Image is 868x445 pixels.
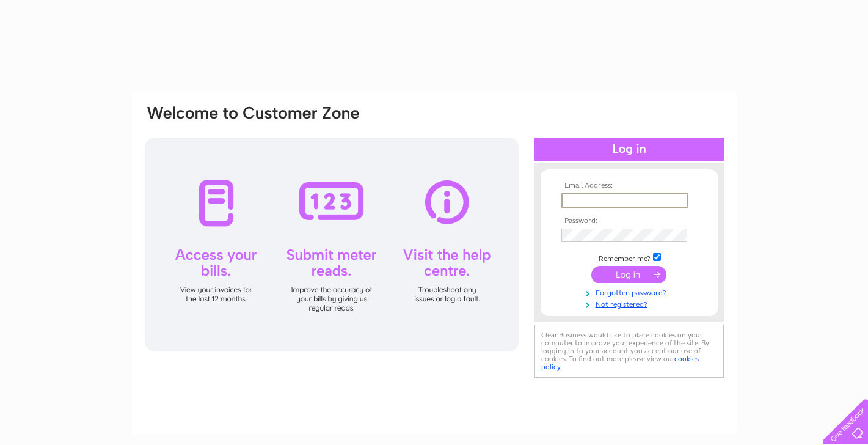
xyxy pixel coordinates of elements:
[558,217,700,226] th: Password:
[591,266,666,283] input: Submit
[558,182,700,190] th: Email Address:
[558,251,700,263] td: Remember me?
[561,286,700,298] a: Forgotten password?
[534,325,724,378] div: Clear Business would like to place cookies on your computer to improve your experience of the sit...
[541,355,699,371] a: cookies policy
[561,298,700,309] a: Not registered?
